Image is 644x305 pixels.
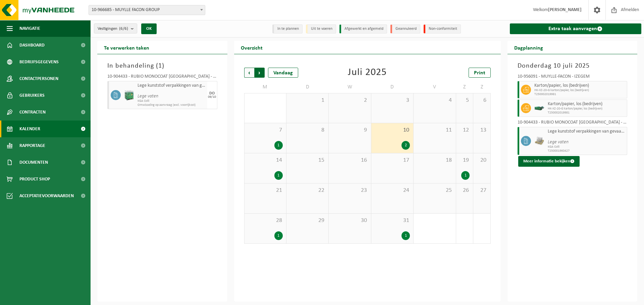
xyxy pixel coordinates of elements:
[248,187,283,194] span: 21
[107,61,217,71] h3: In behandeling ( )
[19,154,48,171] span: Documenten
[518,156,580,167] button: Meer informatie bekijken
[332,217,367,224] span: 30
[19,137,45,154] span: Rapportage
[548,111,626,115] span: T250002019981
[548,145,626,149] span: KGA Colli
[255,68,265,78] span: Volgende
[89,5,205,15] span: 10-966685 - MUYLLE FACON GROUP
[19,37,45,54] span: Dashboard
[518,120,628,127] div: 10-904433 - RUBIO MONOCOAT [GEOGRAPHIC_DATA] - IZEGEM
[329,81,371,93] td: W
[332,97,367,104] span: 2
[477,127,487,134] span: 13
[548,149,626,153] span: T250001960427
[138,83,206,88] span: Lege kunststof verpakkingen van gevaarlijke stoffen
[417,127,452,134] span: 11
[94,23,137,33] button: Vestigingen(6/6)
[460,187,470,194] span: 26
[477,97,487,104] span: 6
[19,171,50,187] span: Product Shop
[332,157,367,164] span: 16
[460,97,470,104] span: 5
[19,87,45,104] span: Gebruikers
[401,231,410,240] div: 1
[19,20,40,37] span: Navigatie
[548,107,626,111] span: HK-XZ-20-G karton/papier, los (bedrijven)
[375,187,410,194] span: 24
[290,97,325,104] span: 1
[534,106,544,111] img: HK-XZ-20-GN-01
[417,157,452,164] span: 18
[138,99,206,103] span: KGA Colli
[348,68,387,78] div: Juli 2025
[371,81,414,93] td: D
[375,217,410,224] span: 31
[89,5,205,15] span: 10-966685 - MUYLLE FACON GROUP
[124,90,134,101] img: PB-HB-1400-HPE-GN-11
[248,157,283,164] span: 14
[119,26,128,31] count: (6/6)
[98,24,128,34] span: Vestigingen
[477,187,487,194] span: 27
[248,217,283,224] span: 28
[290,187,325,194] span: 22
[339,24,387,33] li: Afgewerkt en afgemeld
[548,129,626,134] span: Lege kunststof verpakkingen van gevaarlijke stoffen
[19,70,58,87] span: Contactpersonen
[244,68,254,78] span: Vorige
[268,68,298,78] div: Vandaag
[375,127,410,134] span: 10
[474,70,485,76] span: Print
[274,141,283,150] div: 1
[473,81,490,93] td: Z
[141,23,157,34] button: OK
[286,81,329,93] td: D
[460,157,470,164] span: 19
[417,187,452,194] span: 25
[510,23,642,34] a: Extra taak aanvragen
[456,81,473,93] td: Z
[507,41,550,54] h2: Dagplanning
[306,24,336,33] li: Uit te voeren
[548,101,626,107] span: Karton/papier, los (bedrijven)
[97,41,156,54] h2: Te verwerken taken
[518,61,628,71] h3: Donderdag 10 juli 2025
[208,95,216,99] div: 09/10
[548,7,582,12] strong: [PERSON_NAME]
[461,171,470,180] div: 1
[234,41,269,54] h2: Overzicht
[274,231,283,240] div: 1
[518,74,628,81] div: 10-956091 - MUYLLE-FACON - IZEGEM
[424,24,461,33] li: Non-conformiteit
[534,83,626,88] span: Karton/papier, los (bedrijven)
[417,97,452,104] span: 4
[19,104,46,121] span: Contracten
[414,81,456,93] td: V
[375,97,410,104] span: 3
[19,187,74,204] span: Acceptatievoorwaarden
[534,88,626,92] span: HK-XZ-20-G karton/papier, los (bedrijven)
[290,157,325,164] span: 15
[19,121,40,137] span: Kalender
[390,24,420,33] li: Geannuleerd
[401,141,410,150] div: 2
[244,81,286,93] td: M
[209,91,215,95] div: DO
[534,92,626,96] span: T250002019981
[332,187,367,194] span: 23
[107,74,217,81] div: 10-904433 - RUBIO MONOCOAT [GEOGRAPHIC_DATA] - IZEGEM
[548,140,569,145] i: Lege vaten
[290,217,325,224] span: 29
[460,127,470,134] span: 12
[138,94,158,99] i: Lege vaten
[375,157,410,164] span: 17
[290,127,325,134] span: 8
[534,136,544,146] img: LP-PA-00000-WDN-11
[272,24,303,33] li: In te plannen
[332,127,367,134] span: 9
[477,157,487,164] span: 20
[158,63,162,69] span: 1
[469,68,491,78] a: Print
[248,127,283,134] span: 7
